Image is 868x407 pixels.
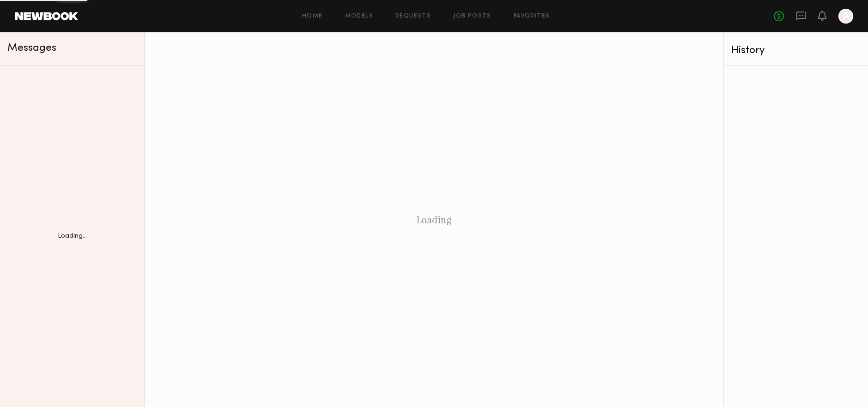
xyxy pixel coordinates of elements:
a: Job Posts [453,13,492,19]
a: A [838,9,853,24]
a: Favorites [514,13,550,19]
div: Loading... [58,233,87,239]
a: Home [302,13,323,19]
a: Requests [395,13,431,19]
div: History [731,45,861,56]
span: Messages [7,43,56,54]
div: Loading [145,32,723,407]
a: Models [345,13,373,19]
